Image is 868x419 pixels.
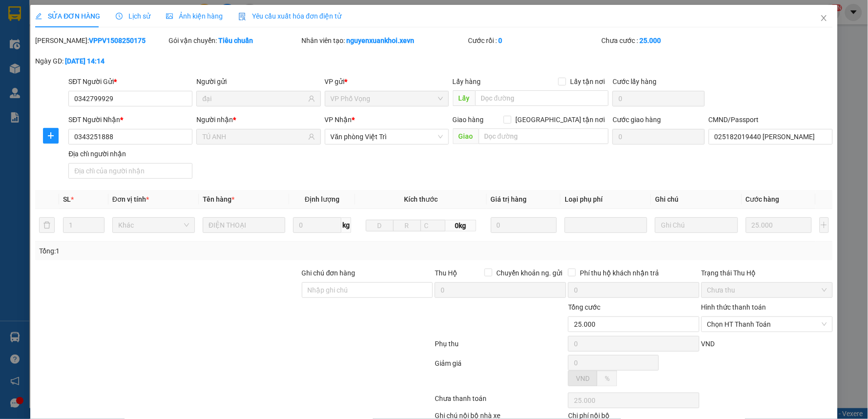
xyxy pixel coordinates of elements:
div: SĐT Người Gửi [68,76,192,87]
span: [GEOGRAPHIC_DATA] tận nơi [511,114,609,125]
input: 0 [491,217,557,233]
span: Định lượng [305,195,339,203]
input: C [421,220,445,231]
span: SL [63,195,71,203]
span: Tổng cước [568,303,600,311]
th: Ghi chú [651,190,741,209]
span: Khác [118,218,189,232]
div: CMND/Passport [709,114,833,125]
div: [PERSON_NAME]: [35,35,167,46]
span: SỬA ĐƠN HÀNG [35,12,100,20]
b: 0 [499,37,503,44]
input: Cước lấy hàng [613,91,705,106]
div: SĐT Người Nhận [68,114,192,125]
span: plus [43,132,58,140]
div: VP gửi [325,76,449,87]
span: kg [341,217,351,233]
span: Chưa thu [707,283,827,297]
span: % [605,375,610,382]
span: Lịch sử [116,12,150,20]
span: Tên hàng [203,195,234,203]
span: Yêu cầu xuất hóa đơn điện tử [238,12,341,20]
th: Loại phụ phí [561,190,651,209]
div: Địa chỉ người nhận [68,148,192,159]
span: Chuyển khoản ng. gửi [492,268,566,278]
div: Gói vận chuyển: [169,35,300,46]
span: picture [166,13,173,20]
img: logo.jpg [12,12,61,61]
button: plus [820,217,829,233]
li: Số 10 ngõ 15 Ngọc Hồi, Q.[PERSON_NAME], [GEOGRAPHIC_DATA] [91,24,408,36]
b: nguyenxuankhoi.xevn [347,37,415,44]
button: delete [39,217,55,233]
div: Chưa cước : [601,35,733,46]
input: 0 [746,217,812,233]
label: Cước giao hàng [613,116,661,124]
span: user [308,95,315,102]
div: Chưa thanh toán [434,393,567,410]
span: Đơn vị tính [112,195,149,203]
span: clock-circle [116,13,123,20]
div: Giảm giá [434,358,567,391]
div: Người gửi [196,76,320,87]
input: VD: Bàn, Ghế [203,217,285,233]
input: Ghi chú đơn hàng [302,282,433,298]
b: VPPV1508250175 [89,37,146,44]
div: Phụ thu [434,338,567,356]
div: Người nhận [196,114,320,125]
input: Địa chỉ của người nhận [68,163,192,179]
span: 0kg [445,220,476,231]
input: Cước giao hàng [613,129,705,145]
span: Giao [453,128,479,144]
span: VND [701,340,715,348]
input: Dọc đường [475,90,609,106]
span: Lấy tận nơi [566,76,609,87]
span: VP Phố Vọng [331,91,443,106]
b: 25.000 [639,37,661,44]
span: Chọn HT Thanh Toán [707,317,827,332]
button: plus [43,128,59,144]
span: Giá trị hàng [491,195,527,203]
input: Dọc đường [479,128,609,144]
span: Văn phòng Việt Trì [331,129,443,144]
input: D [366,220,394,231]
span: user [308,133,315,140]
li: Hotline: 19001155 [91,36,408,48]
div: Tổng: 1 [39,246,335,256]
span: Ảnh kiện hàng [166,12,223,20]
b: [DATE] 14:14 [65,57,105,65]
b: Tiêu chuẩn [218,37,253,44]
span: VND [576,375,590,382]
span: VP Nhận [325,116,352,124]
span: Cước hàng [746,195,780,203]
img: icon [238,13,246,21]
input: R [393,220,421,231]
span: Lấy hàng [453,78,481,85]
span: Kích thước [404,195,438,203]
span: Lấy [453,90,475,106]
b: GỬI : Văn phòng Việt Trì [12,71,158,87]
span: edit [35,13,42,20]
button: Close [810,5,838,32]
div: Nhân viên tạo: [302,35,466,46]
label: Hình thức thanh toán [701,303,766,311]
input: Tên người gửi [202,93,306,104]
span: Giao hàng [453,116,484,124]
div: Ngày GD: [35,56,167,66]
span: Phí thu hộ khách nhận trả [576,268,663,278]
input: Ghi Chú [655,217,738,233]
input: Tên người nhận [202,131,306,142]
label: Cước lấy hàng [613,78,656,85]
label: Ghi chú đơn hàng [302,269,356,277]
div: Cước rồi : [468,35,600,46]
div: Trạng thái Thu Hộ [701,268,833,278]
span: close [820,14,828,22]
span: Thu Hộ [435,269,457,277]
